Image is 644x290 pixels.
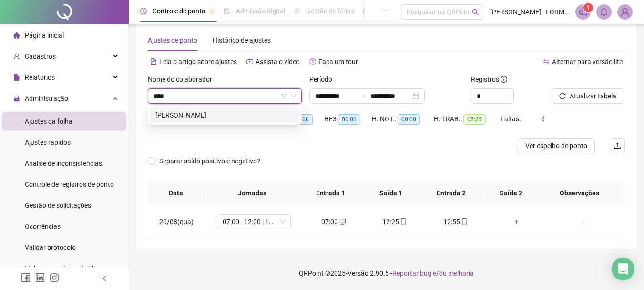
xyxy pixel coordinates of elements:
[463,114,486,125] span: 05:25
[525,140,587,151] span: Ver espelho de ponto
[13,32,20,39] span: home
[501,76,507,83] span: info-circle
[541,115,545,123] span: 0
[309,58,316,65] span: history
[398,114,420,125] span: 00:00
[159,218,194,226] span: 20/08(qua)
[148,36,197,44] span: Ajustes de ponto
[311,216,357,227] div: 07:00
[25,74,55,81] span: Relatórios
[213,36,271,44] span: Histórico de ajustes
[256,58,300,65] span: Assista o vídeo
[148,74,218,85] label: Nome do colaborador
[518,138,595,153] button: Ver espelho de ponto
[549,188,610,198] span: Observações
[583,3,593,12] sup: 1
[25,181,114,188] span: Controle de registros de ponto
[101,275,108,282] span: left
[542,180,618,206] th: Observações
[25,244,76,251] span: Validar protocolo
[587,4,590,11] span: 1
[579,8,587,16] span: notification
[381,8,388,14] span: ellipsis
[363,8,369,14] span: dashboard
[612,258,634,280] div: Open Intercom Messenger
[338,218,346,225] span: desktop
[359,92,367,100] span: swap-right
[494,216,540,227] div: +
[318,58,358,65] span: Faça um tour
[150,58,157,65] span: file-text
[159,58,237,65] span: Leia o artigo sobre ajustes
[291,93,296,99] span: down
[301,180,361,206] th: Entrada 1
[155,110,294,120] div: [PERSON_NAME]
[309,74,338,85] label: Período
[25,265,97,272] span: Link para registro rápido
[361,180,421,206] th: Saída 1
[324,114,372,125] div: HE 3:
[140,8,147,14] span: clock-circle
[13,53,20,60] span: user-add
[559,93,566,99] span: reload
[25,223,61,230] span: Ocorrências
[600,8,608,16] span: bell
[372,114,434,125] div: H. NOT.:
[155,156,264,166] span: Separar saldo positivo e negativo?
[481,180,541,206] th: Saída 2
[433,216,479,227] div: 12:55
[306,7,354,15] span: Gestão de férias
[372,216,418,227] div: 12:25
[25,202,91,209] span: Gestão de solicitações
[209,9,215,14] span: pushpin
[618,5,632,19] img: 84187
[281,93,287,99] span: filter
[21,273,31,282] span: facebook
[236,7,285,15] span: Admissão digital
[204,180,301,206] th: Jornadas
[294,8,300,14] span: sun
[35,273,45,282] span: linkedin
[613,142,621,150] span: upload
[13,74,20,81] span: file
[129,257,644,290] footer: QRPoint © 2025 - 2.90.5 -
[399,218,407,225] span: mobile
[555,216,611,227] div: -
[392,269,474,277] span: Reportar bug e/ou melhoria
[25,53,56,60] span: Cadastros
[13,95,20,102] span: lock
[338,114,360,125] span: 00:00
[223,215,285,229] span: 07:00 - 12:00 | 13:00 - 17:00
[246,58,253,65] span: youtube
[153,7,205,15] span: Controle de ponto
[25,160,102,167] span: Análise de inconsistências
[348,269,368,277] span: Versão
[472,9,479,16] span: search
[421,180,481,206] th: Entrada 2
[471,74,507,85] span: Registros
[552,88,624,104] button: Atualizar tabela
[25,139,71,146] span: Ajustes rápidos
[434,114,501,125] div: H. TRAB.:
[460,218,468,225] span: mobile
[490,7,570,17] span: [PERSON_NAME] - FORMULA PAVIMENTAÇÃO LTDA
[50,273,59,282] span: instagram
[501,115,522,123] span: Faltas:
[148,180,204,206] th: Data
[543,58,550,65] span: swap
[25,118,72,125] span: Ajustes da folha
[25,95,68,102] span: Administração
[570,91,616,101] span: Atualizar tabela
[552,58,623,65] span: Alternar para versão lite
[224,8,230,14] span: file-done
[150,107,300,123] div: LEDIO ROCHA DE SOUZA
[25,32,64,39] span: Página inicial
[359,92,367,100] span: to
